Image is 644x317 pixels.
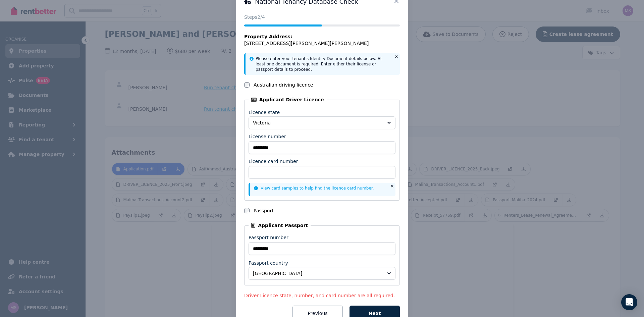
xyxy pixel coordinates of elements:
div: Open Intercom Messenger [621,294,637,310]
span: [GEOGRAPHIC_DATA] [253,270,382,277]
p: Please enter your tenant's Identity Document details below. At least one document is required. En... [256,56,390,72]
label: Licence card number [249,158,298,165]
label: License number [249,133,286,140]
legend: Applicant Driver Licence [249,96,327,103]
span: Property Address: [244,34,292,39]
label: Passport number [249,234,288,241]
a: View card samples to help find the licence card number. [254,186,374,191]
label: Licence state [249,110,280,115]
button: [GEOGRAPHIC_DATA] [249,267,395,280]
span: Victoria [253,119,382,126]
span: [STREET_ADDRESS][PERSON_NAME][PERSON_NAME] [244,40,369,47]
label: Australian driving licence [254,82,313,88]
legend: Applicant Passport [249,222,311,229]
button: Victoria [249,116,395,129]
label: Passport [254,207,274,214]
label: Passport country [249,260,288,266]
p: Driver Licence state, number, and card number are all required. [244,292,400,299]
p: Steps 2 /4 [244,14,400,20]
